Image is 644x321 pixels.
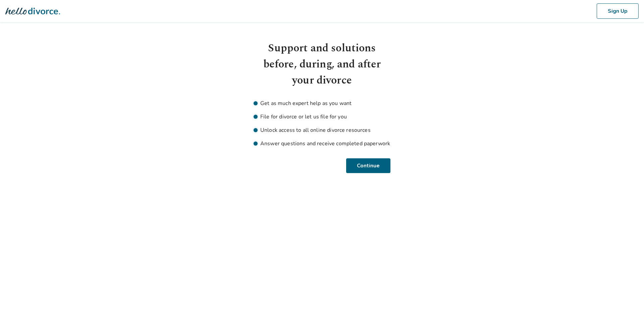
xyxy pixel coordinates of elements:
li: File for divorce or let us file for you [254,113,390,121]
button: Continue [347,158,390,173]
button: Sign Up [597,3,639,19]
li: Get as much expert help as you want [254,99,390,107]
h1: Support and solutions before, during, and after your divorce [254,40,390,89]
li: Unlock access to all online divorce resources [254,126,390,134]
li: Answer questions and receive completed paperwork [254,140,390,148]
